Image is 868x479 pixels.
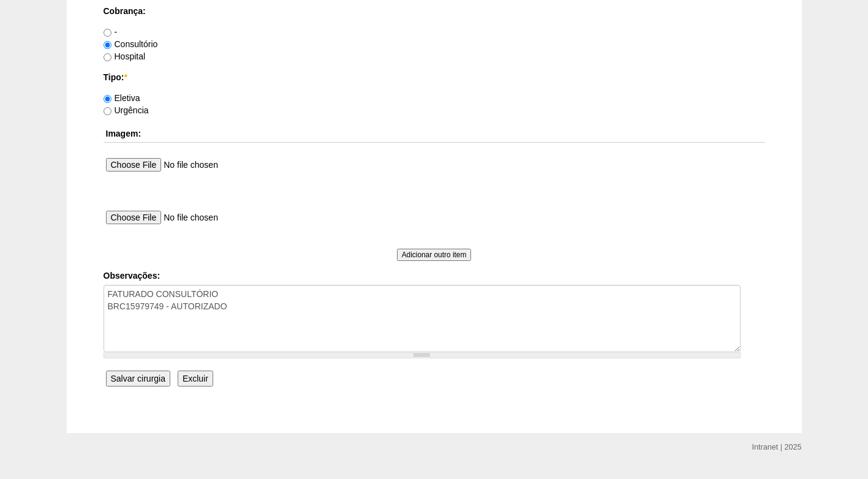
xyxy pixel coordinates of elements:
[104,5,765,17] label: Cobrança:
[104,93,140,103] label: Eletiva
[178,371,213,387] input: Excluir
[106,371,170,387] input: Salvar cirurgia
[104,29,111,37] input: -
[104,107,111,115] input: Urgência
[104,125,765,143] th: Imagem:
[104,71,765,83] label: Tipo:
[104,53,111,61] input: Hospital
[104,41,111,49] input: Consultório
[397,249,472,261] input: Adicionar outro item
[104,39,158,49] label: Consultório
[104,105,149,115] label: Urgência
[752,441,802,453] div: Intranet | 2025
[104,95,111,103] input: Eletiva
[104,51,146,61] label: Hospital
[104,27,118,37] label: -
[104,270,765,282] label: Observações:
[124,72,127,82] span: Este campo é obrigatório.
